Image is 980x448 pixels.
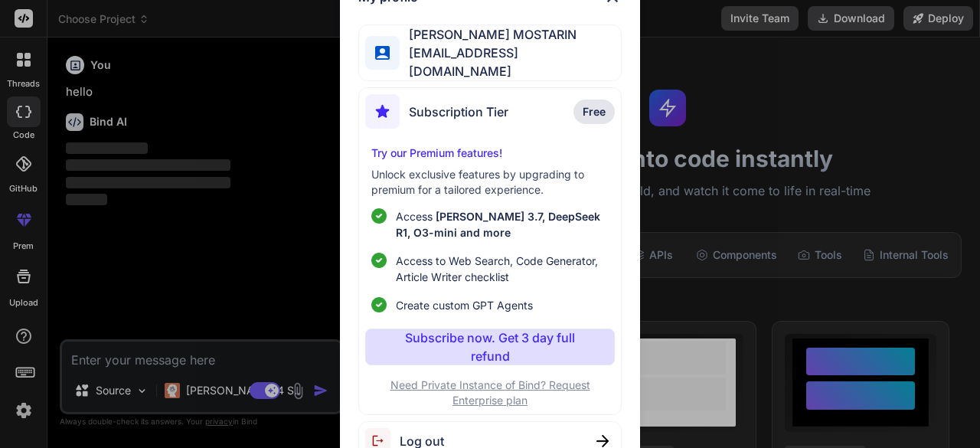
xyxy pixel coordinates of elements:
[583,104,606,119] span: Free
[371,167,608,198] p: Unlock exclusive features by upgrading to premium for a tailored experience.
[371,208,387,224] img: checklist
[365,94,400,129] img: subscription
[375,46,390,60] img: profile
[400,44,620,80] span: [EMAIL_ADDRESS][DOMAIN_NAME]
[371,297,387,312] img: checklist
[365,378,614,408] p: Need Private Instance of Bind? Request Enterprise plan
[371,146,608,161] p: Try our Premium features!
[596,435,609,447] img: close
[396,208,608,240] p: Access
[409,103,508,121] span: Subscription Tier
[400,25,620,44] span: [PERSON_NAME] MOSTARIN
[396,210,600,239] span: [PERSON_NAME] 3.7, DeepSeek R1, O3-mini and more
[365,329,614,365] button: Subscribe now. Get 3 day full refund
[395,329,584,365] p: Subscribe now. Get 3 day full refund
[396,253,608,285] span: Access to Web Search, Code Generator, Article Writer checklist
[396,297,533,313] span: Create custom GPT Agents
[371,253,387,268] img: checklist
